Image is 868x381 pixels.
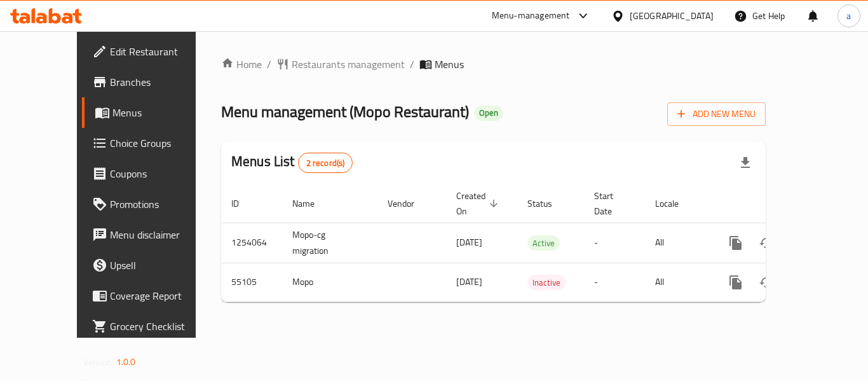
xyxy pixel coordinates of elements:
[282,263,377,301] td: Mopo
[299,157,353,169] span: 2 record(s)
[667,102,766,126] button: Add New Menu
[276,57,405,72] a: Restaurants management
[231,152,353,173] h2: Menus List
[645,223,710,263] td: All
[110,258,212,273] span: Upsell
[221,184,853,302] table: enhanced table
[82,250,222,281] a: Upsell
[751,228,782,258] button: Change Status
[110,166,212,181] span: Coupons
[527,196,569,211] span: Status
[474,106,503,121] div: Open
[82,128,222,158] a: Choice Groups
[82,158,222,189] a: Coupons
[221,57,766,72] nav: breadcrumb
[435,57,464,72] span: Menus
[82,67,222,97] a: Branches
[110,135,212,151] span: Choice Groups
[492,8,570,24] div: Menu-management
[474,107,503,118] span: Open
[721,267,751,298] button: more
[82,311,222,342] a: Grocery Checklist
[527,275,566,290] span: Inactive
[231,196,255,211] span: ID
[267,57,271,72] li: /
[292,196,331,211] span: Name
[456,234,482,251] span: [DATE]
[645,263,710,301] td: All
[584,263,645,301] td: -
[110,197,212,212] span: Promotions
[594,188,630,219] span: Start Date
[221,57,262,72] a: Home
[388,196,431,211] span: Vendor
[710,184,853,223] th: Actions
[82,97,222,128] a: Menus
[456,188,502,219] span: Created On
[116,354,136,370] span: 1.0.0
[527,236,560,251] span: Active
[221,223,282,263] td: 1254064
[730,148,761,178] div: Export file
[527,275,566,290] div: Inactive
[221,97,469,126] span: Menu management ( Mopo Restaurant )
[110,74,212,90] span: Branches
[110,319,212,334] span: Grocery Checklist
[721,228,751,258] button: more
[82,36,222,67] a: Edit Restaurant
[112,105,212,120] span: Menus
[110,288,212,303] span: Coverage Report
[82,281,222,311] a: Coverage Report
[82,219,222,250] a: Menu disclaimer
[110,227,212,242] span: Menu disclaimer
[110,44,212,59] span: Edit Restaurant
[751,267,782,298] button: Change Status
[677,106,756,122] span: Add New Menu
[456,274,482,290] span: [DATE]
[298,153,353,173] div: Total records count
[655,196,695,211] span: Locale
[292,57,405,72] span: Restaurants management
[282,223,377,263] td: Mopo-cg migration
[410,57,414,72] li: /
[584,223,645,263] td: -
[83,354,114,370] span: Version:
[846,9,851,23] span: a
[82,189,222,219] a: Promotions
[630,9,714,23] div: [GEOGRAPHIC_DATA]
[221,263,282,301] td: 55105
